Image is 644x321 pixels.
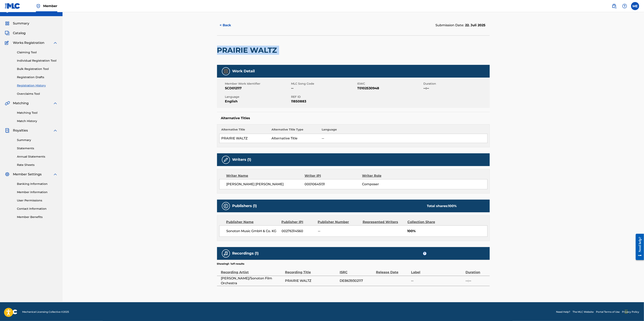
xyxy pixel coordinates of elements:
th: Alternative Title Type [269,127,320,134]
h5: Publishers (1) [232,204,257,208]
span: Language [225,95,290,99]
div: Publisher Name [226,220,279,224]
img: Matching [5,101,10,106]
th: Alternative Title [219,127,269,134]
h2: PRAIRIE WALTZ [217,46,279,55]
span: Works Registration [13,40,44,45]
span: DEB639302117 [340,278,374,283]
div: Help [621,2,629,10]
p: Showing 1 - 1 of 1 results [217,262,244,266]
div: Total shares: [427,204,457,208]
img: Top Rightsholder [36,4,41,8]
a: The MLC Website [573,310,594,314]
span: --:-- [466,278,487,283]
a: Registration History [17,83,58,88]
a: Annual Statements [17,155,58,159]
div: Publisher IPI [282,220,315,224]
span: 00276314560 [282,229,315,234]
span: 00010645131 [305,182,362,187]
span: -- [291,86,356,91]
a: Summary [17,138,58,142]
span: Member Work Identifier [225,82,290,86]
img: expand [53,128,58,133]
a: Privacy Policy [622,310,639,314]
span: Royalties [13,128,28,133]
a: Portal Terms of Use [596,310,620,314]
div: Submission Date: [436,23,486,28]
img: Work Detail [223,69,228,74]
span: ISWC [357,82,423,86]
a: Banking Information [17,182,58,186]
span: ? [423,252,426,255]
div: Label [411,266,463,275]
span: -- [318,229,360,234]
span: Duration [424,82,489,86]
a: SummarySummary [5,21,29,26]
div: Recording Title [285,266,338,275]
span: Mechanical Licensing Collective © 2025 [22,310,69,314]
span: Matching [13,101,29,106]
img: Summary [5,21,10,26]
a: Public Search [610,2,618,10]
td: Alternative Title [269,134,320,143]
img: help [622,4,627,8]
td: -- [320,134,487,143]
a: Claiming Tool [17,50,58,55]
span: [PERSON_NAME] [PERSON_NAME] [226,182,305,187]
img: expand [53,40,58,45]
a: User Permissions [17,198,58,203]
img: search [612,4,617,8]
a: Overclaims Tool [17,92,58,96]
div: Collection Share [407,220,447,224]
div: Writer IPI [305,173,362,178]
a: Bulk Registration Tool [17,67,58,71]
h5: Alternative Titles [221,116,486,120]
div: Writer Name [226,173,305,178]
a: Individual Registration Tool [17,59,58,63]
img: Publishers [223,204,228,208]
img: Catalog [5,31,10,36]
div: Chat-Widget [624,302,644,321]
a: Need Help? [556,310,570,314]
img: expand [53,101,58,106]
div: User Menu [631,2,639,10]
td: PRAIRIE WALTZ [219,134,269,143]
a: Member Benefits [17,215,58,219]
h5: Writers (1) [232,157,251,162]
a: Matching Tool [17,111,58,115]
span: 100% [407,229,487,234]
span: --:-- [424,86,489,91]
div: Ziehen [625,306,627,318]
h5: Recordings (1) [232,251,259,256]
a: Rate Sheets [17,163,58,167]
th: Language [320,127,487,134]
div: Represented Writers [363,220,404,224]
img: expand [53,172,58,177]
h5: Work Detail [232,69,255,74]
img: Writers [223,157,228,162]
img: MLC Logo [5,3,20,9]
span: Catalog [13,31,26,36]
div: Publisher Number [318,220,360,224]
a: Match History [17,119,58,123]
span: Summary [13,21,29,26]
div: ISRC [340,266,374,275]
div: Recording Artist [221,266,283,275]
a: Contact Information [17,207,58,211]
a: CatalogCatalog [5,31,26,36]
img: Recordings [223,251,228,256]
a: Statements [17,146,58,151]
div: Duration [466,266,487,275]
iframe: Chat Widget [624,302,644,321]
span: SCD012117 [225,86,290,91]
img: Member Settings [5,172,10,177]
a: Member Information [17,190,58,194]
span: Member Settings [13,172,42,177]
span: [PERSON_NAME]/Sonoton Film Orchestra [221,276,283,286]
span: T0102530948 [357,86,423,91]
img: Works Registration [5,40,10,45]
img: Royalties [5,128,10,133]
iframe: Resource Center [633,231,644,263]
